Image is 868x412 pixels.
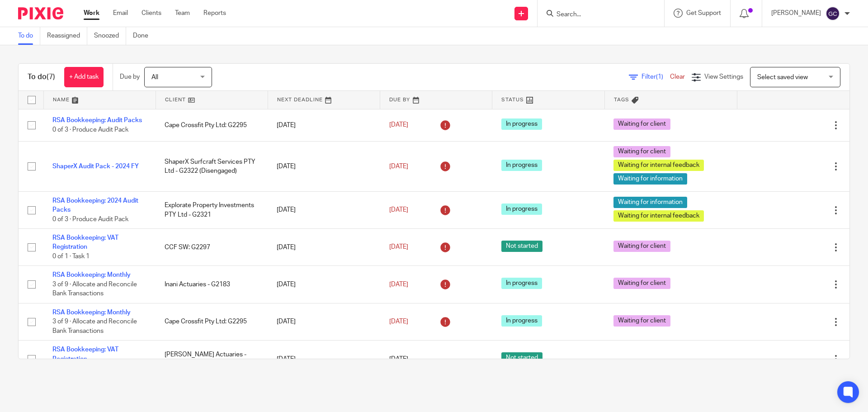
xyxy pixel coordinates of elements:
a: RSA Bookkeeping: VAT Registration [52,235,118,250]
td: [DATE] [268,109,380,141]
a: RSA Bookkeeping: Monthly [52,272,131,278]
a: Reports [203,9,226,18]
span: 0 of 1 · Task 1 [52,253,90,260]
span: Select saved view [757,74,808,81]
span: [DATE] [389,163,408,170]
span: [DATE] [389,122,408,128]
td: ShaperX Surfcraft Services PTY Ltd - G2322 (Disengaged) [156,141,268,191]
input: Search [556,11,637,19]
span: Waiting for client [613,118,670,130]
a: To do [18,27,40,45]
span: All [151,74,158,81]
h1: To do [28,72,55,82]
td: [DATE] [268,303,380,340]
span: 3 of 9 · Allocate and Reconcile Bank Transactions [52,281,137,297]
span: In progress [501,315,542,327]
a: RSA Bookkeeping: 2024 Audit Packs [52,198,138,213]
a: Reassigned [47,27,87,45]
a: Email [113,9,128,18]
p: [PERSON_NAME] [771,9,821,18]
a: Clients [142,9,161,18]
span: (1) [656,74,663,80]
td: Cape Crossfit Pty Ltd: G2295 [156,303,268,340]
span: 0 of 3 · Produce Audit Pack [52,216,128,223]
span: In progress [501,278,542,289]
span: In progress [501,118,542,130]
img: Pixie [18,7,63,19]
span: Get Support [686,10,721,16]
span: [DATE] [389,244,408,251]
span: Waiting for information [613,197,687,208]
div: --- [613,355,728,364]
span: Not started [501,241,542,252]
span: [DATE] [389,318,408,325]
td: [DATE] [268,341,380,378]
td: [DATE] [268,229,380,266]
td: CCF SW: G2297 [156,229,268,266]
span: In progress [501,204,542,215]
span: (7) [47,73,55,81]
a: RSA Bookkeeping: Audit Packs [52,117,142,123]
span: [DATE] [389,356,408,362]
img: svg%3E [826,6,840,21]
td: [PERSON_NAME] Actuaries - G2385 [156,341,268,378]
span: Not started [501,352,542,364]
td: [DATE] [268,266,380,303]
td: Explorate Property Investments PTY Ltd - G2321 [156,191,268,228]
span: [DATE] [389,281,408,288]
span: Waiting for client [613,278,670,289]
span: Filter [642,74,670,80]
span: Waiting for client [613,241,670,252]
a: RSA Bookkeeping: VAT Registration [52,346,118,362]
span: Waiting for client [613,315,670,327]
a: Snoozed [94,27,126,45]
span: Waiting for information [613,173,687,185]
span: 3 of 9 · Allocate and Reconcile Bank Transactions [52,318,137,334]
span: Waiting for internal feedback [613,160,704,171]
a: RSA Bookkeeping: Monthly [52,309,131,316]
td: Inani Actuaries - G2183 [156,266,268,303]
p: Due by [120,72,140,81]
span: [DATE] [389,207,408,213]
a: Clear [670,74,685,80]
span: 0 of 3 · Produce Audit Pack [52,127,128,133]
a: Team [175,9,190,18]
a: + Add task [64,67,104,87]
a: ShaperX Audit Pack - 2024 FY [52,163,139,170]
td: [DATE] [268,141,380,191]
a: Work [84,9,99,18]
a: Done [133,27,155,45]
span: In progress [501,160,542,171]
span: Waiting for internal feedback [613,210,704,222]
span: Tags [614,97,629,102]
span: View Settings [704,74,743,80]
td: Cape Crossfit Pty Ltd: G2295 [156,109,268,141]
span: Waiting for client [613,146,670,157]
td: [DATE] [268,191,380,228]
